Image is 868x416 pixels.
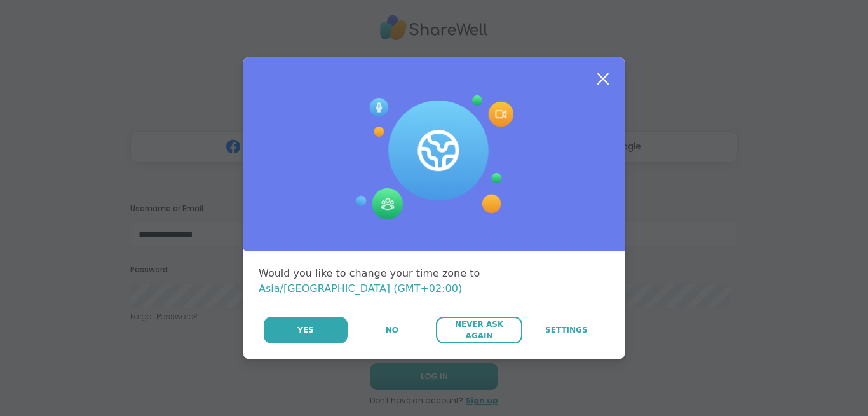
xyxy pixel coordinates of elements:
a: Settings [524,317,609,343]
button: Never Ask Again [436,317,522,343]
div: Would you like to change your time zone to [259,266,609,296]
span: Asia/[GEOGRAPHIC_DATA] (GMT+02:00) [259,282,462,295]
span: Never Ask Again [442,319,515,342]
span: Yes [297,324,314,336]
button: Yes [264,317,348,343]
span: Settings [545,324,588,336]
span: No [386,324,398,336]
img: Session Experience [355,95,513,220]
button: No [349,317,435,343]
